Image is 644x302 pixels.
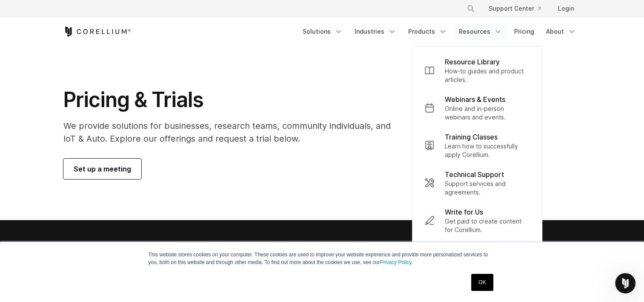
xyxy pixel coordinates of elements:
[63,119,403,145] p: We provide solutions for businesses, research teams, community individuals, and IoT & Auto. Explo...
[471,274,493,291] a: OK
[380,259,413,265] a: Privacy Policy.
[298,24,581,39] div: Navigation Menu
[418,52,537,89] a: Resource Library How-to guides and product articles.
[615,273,635,293] iframe: Intercom live chat
[445,180,530,197] p: Support services and agreements.
[74,164,131,174] span: Set up a meeting
[445,207,483,217] p: Write for Us
[418,239,537,285] a: Partners Our vast network of partners work with us to jointly secure our customers.
[445,57,500,67] p: Resource Library
[63,159,141,179] a: Set up a meeting
[418,127,537,164] a: Training Classes Learn how to successfully apply Corellium.
[445,132,498,142] p: Training Classes
[298,24,348,39] a: Solutions
[463,1,478,16] button: Search
[149,251,496,266] p: This website stores cookies on your computer. These cookies are used to improve your website expe...
[349,24,401,39] a: Industries
[445,142,530,159] p: Learn how to successfully apply Corellium.
[445,67,530,84] p: How-to guides and product articles.
[418,89,537,127] a: Webinars & Events Online and in-person webinars and events.
[509,24,539,39] a: Pricing
[454,24,507,39] a: Resources
[403,24,452,39] a: Products
[445,94,505,105] p: Webinars & Events
[63,87,403,113] h1: Pricing & Trials
[456,1,581,16] div: Navigation Menu
[445,169,504,180] p: Technical Support
[445,105,530,122] p: Online and in-person webinars and events.
[63,26,131,37] a: Corellium Home
[445,217,530,234] p: Get paid to create content for Corellium.
[551,1,581,16] a: Login
[418,164,537,202] a: Technical Support Support services and agreements.
[418,202,537,239] a: Write for Us Get paid to create content for Corellium.
[541,24,581,39] a: About
[482,1,548,16] a: Support Center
